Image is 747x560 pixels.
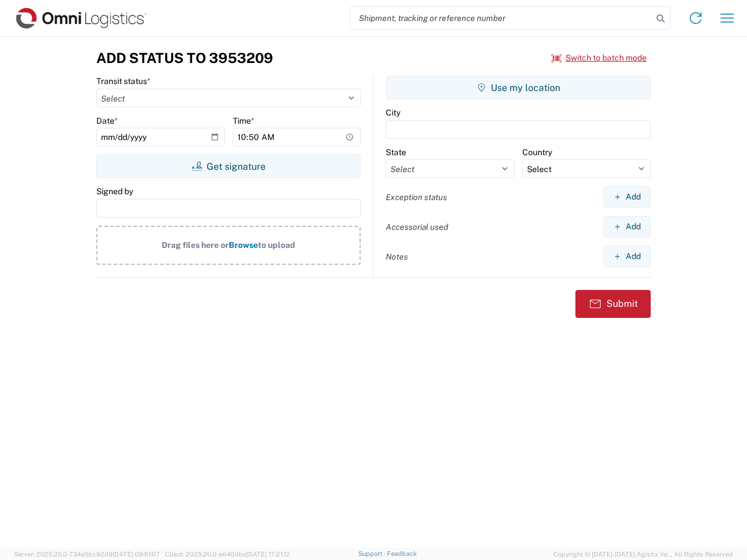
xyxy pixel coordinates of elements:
[162,240,229,250] span: Drag files here or
[96,76,151,86] label: Transit status
[551,48,647,68] button: Switch to batch mode
[14,551,160,558] span: Server: 2025.20.0-734e5bc92d9
[386,251,408,262] label: Notes
[96,116,118,126] label: Date
[386,222,448,232] label: Accessorial used
[246,551,290,558] span: [DATE] 17:21:12
[386,147,406,157] label: State
[96,50,273,66] h3: Add Status to 3953209
[387,550,417,557] a: Feedback
[386,192,447,202] label: Exception status
[575,290,651,318] button: Submit
[96,155,361,178] button: Get signature
[603,186,651,208] button: Add
[522,147,552,157] label: Country
[229,240,258,250] span: Browse
[358,550,388,557] a: Support
[386,76,651,99] button: Use my location
[553,549,733,559] span: Copyright © [DATE]-[DATE] Agistix Inc., All Rights Reserved
[233,116,254,126] label: Time
[350,7,652,29] input: Shipment, tracking or reference number
[603,246,651,267] button: Add
[165,551,290,558] span: Client: 2025.20.0-e640dba
[386,107,400,118] label: City
[258,240,295,250] span: to upload
[113,551,160,558] span: [DATE] 09:51:07
[96,186,133,197] label: Signed by
[603,216,651,237] button: Add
